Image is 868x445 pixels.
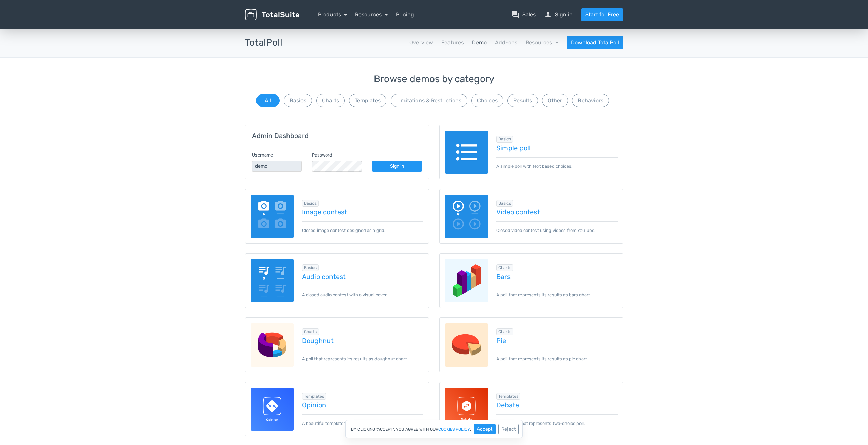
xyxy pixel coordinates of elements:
h3: Browse demos by category [245,74,623,85]
a: question_answerSales [511,11,536,19]
button: Basics [284,94,312,107]
button: Templates [349,94,386,107]
span: person [544,11,552,19]
button: Behaviors [572,94,609,107]
img: opinion-template-for-totalpoll.svg [251,388,294,431]
a: Demo [472,39,487,47]
p: A poll that represents its results as pie chart. [496,350,618,362]
p: A simple poll with text based choices. [496,157,618,169]
p: A template that represents two-choice poll. [496,414,618,427]
a: Bars [496,273,618,280]
button: Accept [474,424,496,434]
button: Reject [498,424,519,434]
h3: TotalPoll [245,38,282,48]
a: Products [318,11,347,18]
span: Browse all in Charts [302,328,319,335]
p: A poll that represents its results as bars chart. [496,286,618,298]
img: image-poll.png [251,195,294,238]
a: Video contest [496,208,618,216]
a: Sign in [372,161,422,172]
div: By clicking "Accept", you agree with our . [345,420,523,438]
a: Image contest [302,208,423,216]
a: Download TotalPoll [567,36,623,49]
img: TotalSuite for WordPress [245,9,299,21]
a: Debate [496,401,618,409]
a: Add-ons [495,39,517,47]
p: Closed video contest using videos from YouTube. [496,221,618,234]
img: audio-poll.png [251,259,294,302]
a: personSign in [544,11,573,19]
a: Overview [409,39,433,47]
p: A beautiful template that represents a two-choice poll [302,414,423,427]
h5: Admin Dashboard [252,132,422,139]
span: Browse all in Charts [496,328,513,335]
a: Features [441,39,464,47]
a: Audio contest [302,273,423,280]
button: Charts [316,94,345,107]
label: Password [312,152,332,158]
button: Limitations & Restrictions [391,94,467,107]
span: Browse all in Charts [496,264,513,271]
span: Browse all in Templates [302,393,326,400]
img: charts-pie.png [445,323,488,367]
button: All [256,94,280,107]
a: Resources [526,39,558,46]
button: Other [542,94,568,107]
img: debate-template-for-totalpoll.svg [445,388,488,431]
span: Browse all in Basics [302,264,319,271]
a: Start for Free [581,8,623,21]
a: Simple poll [496,144,618,152]
span: Browse all in Basics [496,136,513,143]
img: charts-bars.png [445,259,488,302]
span: Browse all in Templates [496,393,520,400]
a: Pricing [396,11,414,19]
img: text-poll.png [445,131,488,174]
a: Pie [496,337,618,344]
img: charts-doughnut.png [251,323,294,367]
span: Browse all in Basics [496,200,513,207]
a: Opinion [302,401,423,409]
a: cookies policy [438,427,470,431]
button: Choices [471,94,503,107]
a: Resources [355,11,388,18]
p: A poll that represents its results as doughnut chart. [302,350,423,362]
img: video-poll.png [445,195,488,238]
span: Browse all in Basics [302,200,319,207]
button: Results [507,94,538,107]
a: Doughnut [302,337,423,344]
p: Closed image contest designed as a grid. [302,221,423,234]
p: A closed audio contest with a visual cover. [302,286,423,298]
label: Username [252,152,273,158]
span: question_answer [511,11,519,19]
